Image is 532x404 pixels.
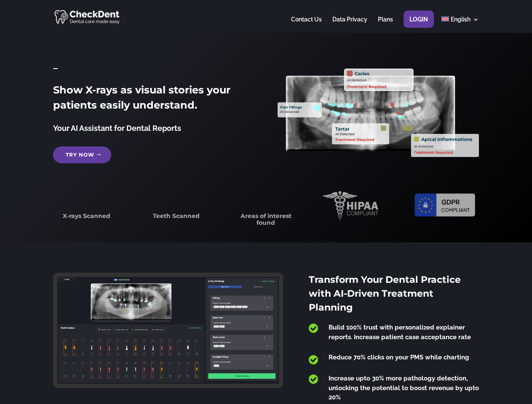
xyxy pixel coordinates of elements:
[278,69,479,157] img: X_Ray_annotated
[329,353,469,361] span: Reduce 70% clicks on your PMS while charting
[329,375,479,401] span: Increase upto 30% more pathology detection, unlocking the potential to boost revenue by upto 20%
[53,59,58,71] span: _
[378,16,393,33] a: Plans
[53,124,181,133] span: Your AI Assistant for Dental Reports
[329,324,471,341] span: Build 100% trust with personalized explainer reports. Increase patient case acceptance rate
[309,354,318,365] span: 
[441,16,479,33] a: English
[233,213,299,230] h3: Areas of interest found
[451,16,471,23] span: English
[309,374,318,385] span: 
[309,274,461,313] span: Transform Your Dental Practice with AI-Driven Treatment Planning
[332,16,367,33] a: Data Privacy
[53,146,111,163] a: Try Now
[53,213,120,223] h3: X-rays Scanned
[53,82,254,117] h2: Show X-rays as visual stories your patients easily understand.
[291,16,322,33] a: Contact Us
[409,16,428,33] a: Login
[54,8,120,25] img: CheckDent AI
[143,213,209,223] h3: Teeth Scanned
[309,323,318,334] span: 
